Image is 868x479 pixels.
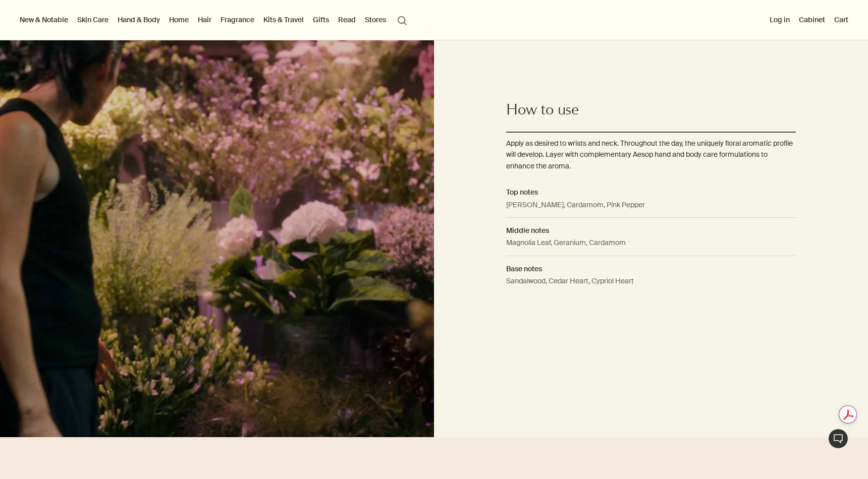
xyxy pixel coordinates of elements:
[506,101,795,122] p: How to use
[363,13,388,26] button: Stores
[797,13,827,26] a: Cabinet
[828,429,848,449] button: Live Assistance
[393,10,411,29] button: Open search
[116,13,162,26] a: Hand & Body
[506,138,795,171] p: Apply as desired to wrists and neck. Throughout the day, the uniquely floral aromatic profile wil...
[506,199,795,218] dd: [PERSON_NAME], Cardamom, Pink Pepper
[506,263,795,274] h2: Base notes
[506,187,795,198] h2: Top notes
[506,237,795,256] dd: Magnolia Leaf, Geranium, Cardamom
[768,13,792,26] button: Log in
[167,13,191,26] a: Home
[18,13,70,26] button: New & Notable
[336,13,358,26] a: Read
[196,13,213,26] a: Hair
[219,13,256,26] a: Fragrance
[311,13,331,26] a: Gifts
[832,13,850,26] button: Cart
[506,225,795,236] h2: Middle notes
[75,13,111,26] a: Skin Care
[261,13,306,26] a: Kits & Travel
[506,275,795,293] dd: Sandalwood, Cedar Heart, Cypriol Heart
